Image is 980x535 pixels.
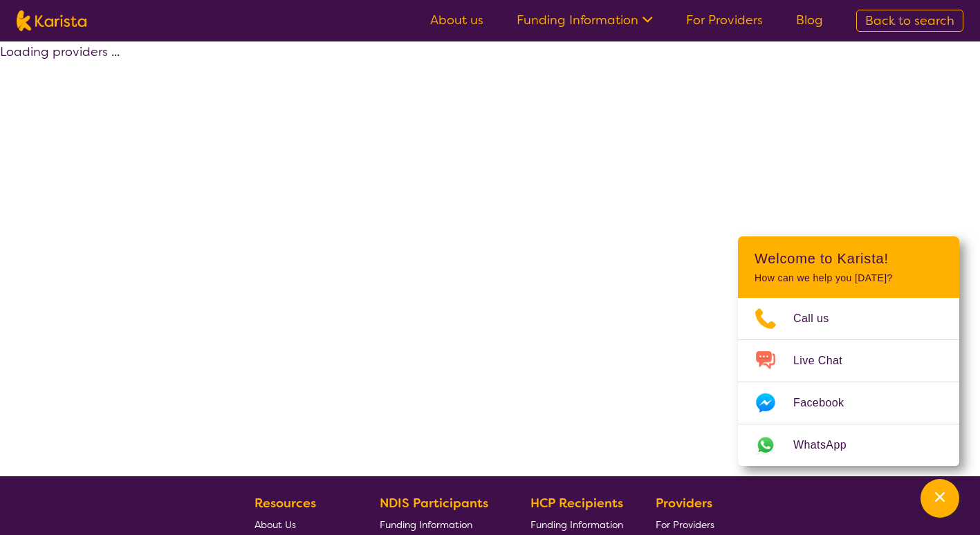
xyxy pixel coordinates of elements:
span: For Providers [656,518,714,531]
a: For Providers [686,12,763,28]
a: About us [430,12,483,28]
ul: Choose channel [738,298,959,466]
span: About Us [255,518,296,531]
span: Back to search [865,12,954,29]
a: Back to search [856,10,963,32]
span: Call us [793,308,846,329]
a: Web link opens in a new tab. [738,424,959,466]
p: How can we help you [DATE]? [755,272,943,284]
button: Channel Menu [921,479,959,518]
b: NDIS Participants [380,495,488,511]
span: Funding Information [380,518,472,531]
a: Funding Information [517,12,653,28]
b: HCP Recipients [530,495,623,511]
a: For Providers [656,514,720,535]
b: Providers [656,495,712,511]
span: Facebook [793,393,860,413]
a: About Us [255,514,347,535]
span: Live Chat [793,350,859,371]
a: Blog [796,12,823,28]
img: Karista logo [17,10,86,31]
div: Channel Menu [738,236,959,466]
a: Funding Information [530,514,623,535]
h2: Welcome to Karista! [755,250,943,267]
a: Funding Information [380,514,499,535]
span: WhatsApp [793,435,863,456]
span: Funding Information [530,518,623,531]
b: Resources [255,495,316,511]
